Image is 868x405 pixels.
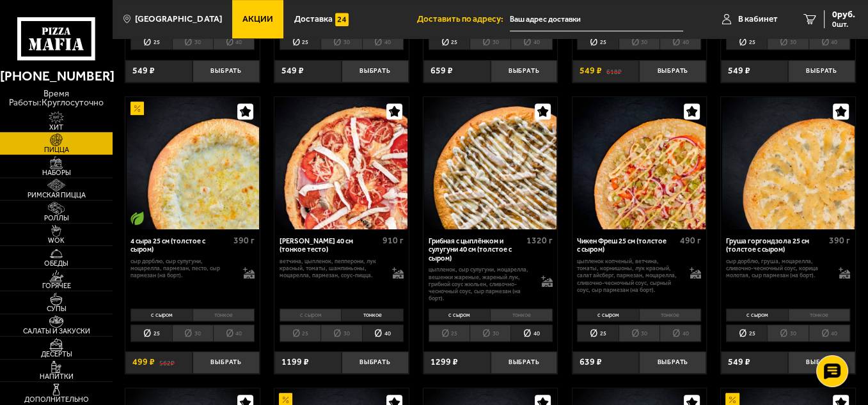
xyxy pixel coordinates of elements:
[130,33,171,50] li: 25
[233,235,255,246] span: 390 г
[429,266,532,302] p: цыпленок, сыр сулугуни, моцарелла, вешенки жареные, жареный лук, грибной соус Жюльен, сливочно-че...
[280,325,320,341] li: 25
[491,60,558,82] button: Выбрать
[619,325,659,341] li: 30
[577,257,681,294] p: цыпленок копченый, ветчина, томаты, корнишоны, лук красный, салат айсберг, пармезан, моцарелла, с...
[280,257,383,279] p: ветчина, цыпленок, пепперони, лук красный, томаты, шампиньоны, моцарелла, пармезан, соус-пицца.
[832,10,855,19] span: 0 руб.
[788,351,855,374] button: Выбрать
[726,237,826,254] div: Груша горгондзола 25 см (толстое с сыром)
[193,351,260,374] button: Выбрать
[172,33,213,50] li: 30
[726,309,788,322] li: с сыром
[728,358,750,367] span: 549 ₽
[320,325,361,341] li: 30
[335,13,349,26] img: 15daf4d41897b9f0e9f617042186c801.svg
[193,309,255,322] li: тонкое
[510,33,552,50] li: 40
[130,325,171,341] li: 25
[429,325,470,341] li: 25
[788,309,851,322] li: тонкое
[577,325,618,341] li: 25
[510,8,683,31] input: Ваш адрес доставки
[280,33,320,50] li: 25
[639,309,702,322] li: тонкое
[579,358,601,367] span: 639 ₽
[829,235,850,246] span: 390 г
[577,309,639,322] li: с сыром
[726,33,767,50] li: 25
[767,325,808,341] li: 30
[132,358,155,367] span: 499 ₽
[429,237,523,263] div: Грибная с цыплёнком и сулугуни 40 см (толстое с сыром)
[130,309,193,322] li: с сыром
[424,97,556,229] img: Грибная с цыплёнком и сулугуни 40 см (толстое с сыром)
[659,33,701,50] li: 40
[281,358,309,367] span: 1199 ₽
[490,309,553,322] li: тонкое
[639,351,706,374] button: Выбрать
[417,15,510,24] span: Доставить по адресу:
[639,60,706,82] button: Выбрать
[130,257,234,279] p: сыр дорблю, сыр сулугуни, моцарелла, пармезан, песто, сыр пармезан (на борт).
[275,97,407,229] img: Петровская 40 см (тонкое тесто)
[342,60,409,82] button: Выбрать
[510,8,683,31] span: бульвар Александра Грина, 1
[577,237,677,254] div: Чикен Фреш 25 см (толстое с сыром)
[320,33,361,50] li: 30
[135,15,221,24] span: [GEOGRAPHIC_DATA]
[832,20,855,28] span: 0 шт.
[362,325,404,341] li: 40
[281,66,304,75] span: 549 ₽
[470,325,510,341] li: 30
[429,33,470,50] li: 25
[470,33,510,50] li: 30
[726,257,830,279] p: сыр дорблю, груша, моцарелла, сливочно-чесночный соус, корица молотая, сыр пармезан (на борт).
[579,66,601,75] span: 549 ₽
[738,15,778,24] span: В кабинет
[809,325,850,341] li: 40
[491,351,558,374] button: Выбрать
[430,66,453,75] span: 659 ₽
[294,15,333,24] span: Доставка
[788,60,855,82] button: Выбрать
[342,351,409,374] button: Выбрать
[728,66,750,75] span: 549 ₽
[280,309,342,322] li: с сыром
[341,309,404,322] li: тонкое
[767,33,808,50] li: 30
[213,325,255,341] li: 40
[726,325,767,341] li: 25
[526,235,553,246] span: 1320 г
[172,325,213,341] li: 30
[659,325,701,341] li: 40
[619,33,659,50] li: 30
[429,309,491,322] li: с сыром
[213,33,255,50] li: 40
[362,33,404,50] li: 40
[383,235,404,246] span: 910 г
[280,237,379,254] div: [PERSON_NAME] 40 см (тонкое тесто)
[577,33,618,50] li: 25
[130,211,144,225] img: Вегетарианское блюдо
[130,102,144,115] img: Акционный
[573,97,706,229] img: Чикен Фреш 25 см (толстое с сыром)
[572,97,707,229] a: Чикен Фреш 25 см (толстое с сыром)
[423,97,558,229] a: Грибная с цыплёнком и сулугуни 40 см (толстое с сыром)
[510,325,552,341] li: 40
[132,66,155,75] span: 549 ₽
[130,237,230,254] div: 4 сыра 25 см (толстое с сыром)
[193,60,260,82] button: Выбрать
[430,358,458,367] span: 1299 ₽
[680,235,701,246] span: 490 г
[127,97,259,229] img: 4 сыра 25 см (толстое с сыром)
[606,66,622,75] s: 618 ₽
[274,97,409,229] a: Петровская 40 см (тонкое тесто)
[242,15,273,24] span: Акции
[125,97,260,229] a: АкционныйВегетарианское блюдо4 сыра 25 см (толстое с сыром)
[809,33,850,50] li: 40
[721,97,855,229] a: Груша горгондзола 25 см (толстое с сыром)
[722,97,855,229] img: Груша горгондзола 25 см (толстое с сыром)
[159,358,175,367] s: 562 ₽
